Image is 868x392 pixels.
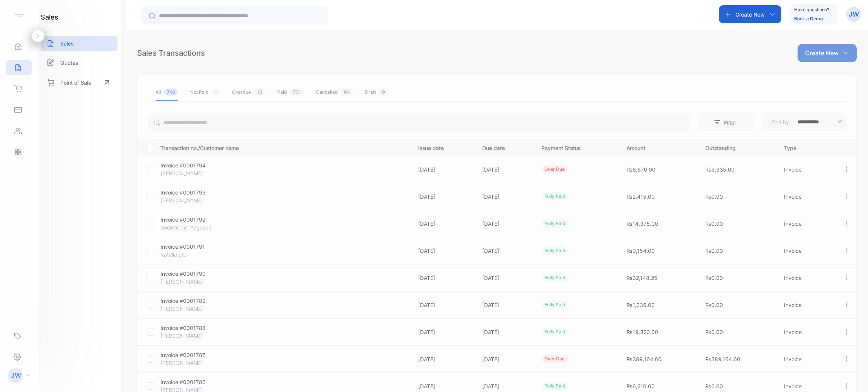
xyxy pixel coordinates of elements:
[627,143,690,152] p: Amount
[482,166,526,173] p: [DATE]
[627,166,656,173] span: ₨6,670.00
[627,329,658,335] span: ₨19,320.00
[541,165,568,173] div: over due
[794,6,829,14] p: Have questions?
[541,219,568,228] div: fully paid
[627,220,658,227] span: ₨14,375.00
[160,243,243,251] p: Invoice #0001791
[160,169,243,177] p: [PERSON_NAME]
[160,278,243,286] p: [PERSON_NAME]
[541,328,568,336] div: fully paid
[160,332,243,340] p: [PERSON_NAME]
[482,382,526,390] p: [DATE]
[705,383,723,389] span: ₨0.00
[541,192,568,201] div: fully paid
[418,193,467,201] p: [DATE]
[379,88,388,96] span: 0
[627,383,655,389] span: ₨6,210.00
[418,166,467,173] p: [DATE]
[160,297,243,305] p: Invoice #0001789
[11,371,21,380] p: JW
[13,10,24,21] img: logo
[784,166,827,173] p: Invoice
[482,220,526,228] p: [DATE]
[41,55,118,70] a: Quotes
[482,355,526,363] p: [DATE]
[160,270,243,278] p: Invoice #0001790
[763,113,846,131] button: Sort by
[160,161,243,169] p: Invoice #0001794
[541,273,568,282] div: fully paid
[541,382,568,390] div: fully paid
[160,324,243,332] p: Invoice #0001788
[290,88,304,96] span: 731
[784,220,827,228] p: Invoice
[541,301,568,309] div: fully paid
[784,301,827,309] p: Invoice
[627,193,655,200] span: ₨2,415.00
[41,12,58,22] h1: sales
[160,351,243,359] p: Invoice #0001787
[316,89,353,96] div: Cancelled
[541,355,568,363] div: over due
[137,47,205,59] div: Sales Transactions
[160,305,243,313] p: [PERSON_NAME]
[784,355,827,363] p: Invoice
[418,382,467,390] p: [DATE]
[705,275,723,281] span: ₨0.00
[735,11,765,18] p: Create New
[160,188,243,196] p: Invoice #0001793
[160,196,243,204] p: [PERSON_NAME]
[164,88,178,96] span: 748
[836,360,868,392] iframe: LiveChat chat widget
[482,328,526,336] p: [DATE]
[156,89,178,96] div: All
[784,143,827,152] p: Type
[705,220,723,227] span: ₨0.00
[627,275,657,281] span: ₨32,148.25
[41,74,118,91] a: Point of Sale
[541,143,611,152] p: Payment Status
[418,143,467,152] p: Issue date
[418,328,467,336] p: [DATE]
[482,247,526,255] p: [DATE]
[784,193,827,201] p: Invoice
[41,36,118,51] a: Sales
[627,248,655,254] span: ₨9,154.00
[60,59,78,67] p: Quotes
[160,143,409,152] p: Transaction no./Customer name
[699,113,755,131] button: Filter
[482,193,526,201] p: [DATE]
[160,378,243,386] p: Invoice #0001786
[212,88,220,96] span: 1
[798,44,857,62] button: Create New
[190,89,220,96] div: Not Paid
[160,251,243,258] p: Katella Ltd
[784,274,827,282] p: Invoice
[705,166,735,173] span: ₨3,335.00
[705,193,723,200] span: ₨0.00
[277,89,304,96] div: Paid
[482,301,526,309] p: [DATE]
[705,248,723,254] span: ₨0.00
[705,302,723,308] span: ₨0.00
[418,274,467,282] p: [DATE]
[771,118,789,126] p: Sort by
[705,143,769,152] p: Outstanding
[418,355,467,363] p: [DATE]
[60,79,91,87] p: Point of Sale
[784,382,827,390] p: Invoice
[794,16,823,21] a: Book a Demo
[160,216,243,223] p: Invoice #0001792
[418,301,467,309] p: [DATE]
[805,49,839,58] p: Create New
[627,356,662,362] span: ₨389,164.60
[846,5,861,23] button: JW
[160,359,243,367] p: [PERSON_NAME]
[705,356,740,362] span: ₨389,164.60
[341,88,353,96] span: 64
[482,274,526,282] p: [DATE]
[365,89,388,96] div: Draft
[784,328,827,336] p: Invoice
[724,119,741,126] p: Filter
